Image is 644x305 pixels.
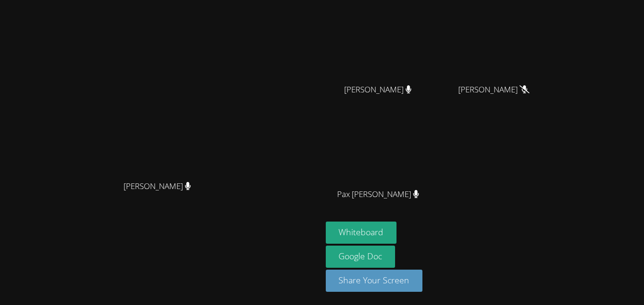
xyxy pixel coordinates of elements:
span: [PERSON_NAME] [344,83,412,97]
button: Whiteboard [326,222,397,244]
span: [PERSON_NAME] [458,83,529,97]
span: Pax [PERSON_NAME] [337,188,419,201]
button: Share Your Screen [326,270,423,292]
a: Google Doc [326,246,396,268]
span: [PERSON_NAME] [124,180,191,193]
